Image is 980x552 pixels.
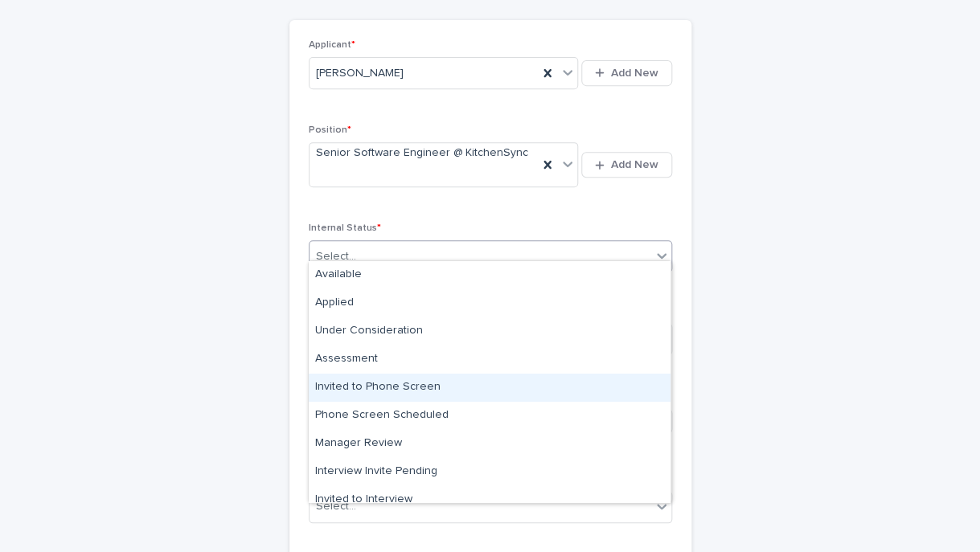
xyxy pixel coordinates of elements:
[309,346,670,374] div: Assessment
[309,430,670,458] div: Manager Review
[309,402,670,430] div: Phone Screen Scheduled
[581,60,671,86] button: Add New
[316,145,528,162] span: Senior Software Engineer @ KitchenSync
[316,248,356,265] div: Select...
[309,261,670,289] div: Available
[309,486,670,514] div: Invited to Interview
[309,40,355,50] span: Applicant
[309,317,670,346] div: Under Consideration
[309,458,670,486] div: Interview Invite Pending
[611,159,658,170] span: Add New
[309,289,670,317] div: Applied
[316,498,356,515] div: Select...
[309,125,351,135] span: Position
[581,152,671,178] button: Add New
[309,223,381,233] span: Internal Status
[309,374,670,402] div: Invited to Phone Screen
[611,67,658,79] span: Add New
[316,65,404,82] span: [PERSON_NAME]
